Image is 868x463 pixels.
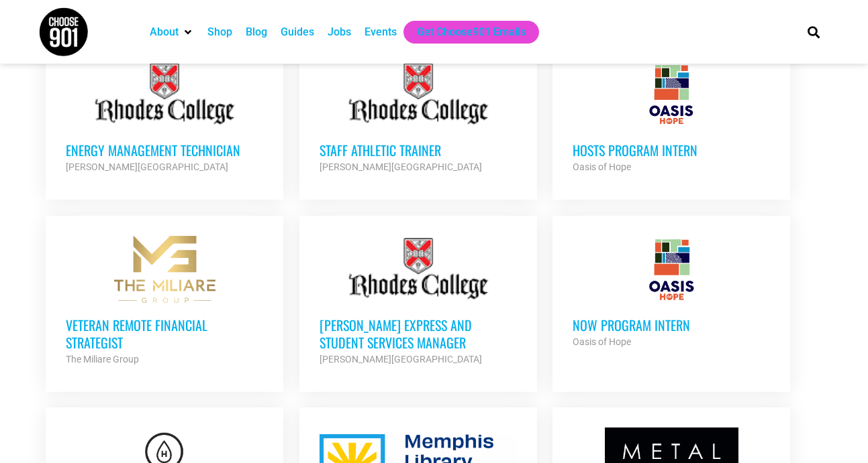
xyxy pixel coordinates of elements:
[150,24,179,40] a: About
[552,41,790,195] a: HOSTS Program Intern Oasis of Hope
[66,316,263,351] h3: Veteran Remote Financial Strategist
[365,24,397,40] a: Events
[320,354,482,365] strong: [PERSON_NAME][GEOGRAPHIC_DATA]
[143,21,201,44] div: About
[66,141,263,159] h3: Energy Management Technician
[46,41,283,195] a: Energy Management Technician [PERSON_NAME][GEOGRAPHIC_DATA]
[573,316,770,334] h3: NOW Program Intern
[320,141,517,159] h3: Staff Athletic Trainer
[299,216,537,387] a: [PERSON_NAME] Express and Student Services Manager [PERSON_NAME][GEOGRAPHIC_DATA]
[281,24,314,40] a: Guides
[573,161,631,172] strong: Oasis of Hope
[143,21,785,44] nav: Main nav
[246,24,267,40] a: Blog
[299,41,537,195] a: Staff Athletic Trainer [PERSON_NAME][GEOGRAPHIC_DATA]
[320,161,482,172] strong: [PERSON_NAME][GEOGRAPHIC_DATA]
[66,161,228,172] strong: [PERSON_NAME][GEOGRAPHIC_DATA]
[552,216,790,370] a: NOW Program Intern Oasis of Hope
[207,24,232,40] a: Shop
[417,24,526,40] a: Get Choose901 Emails
[802,21,824,43] div: Search
[573,336,631,347] strong: Oasis of Hope
[328,24,351,40] a: Jobs
[46,216,283,387] a: Veteran Remote Financial Strategist The Miliare Group
[320,316,517,351] h3: [PERSON_NAME] Express and Student Services Manager
[573,141,770,159] h3: HOSTS Program Intern
[66,354,139,365] strong: The Miliare Group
